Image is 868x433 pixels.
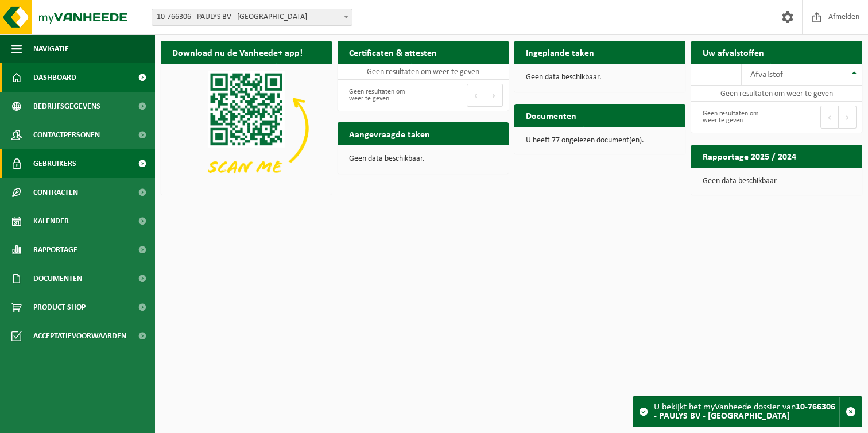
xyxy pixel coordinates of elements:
span: Dashboard [33,63,76,92]
p: Geen data beschikbaar [703,177,851,185]
h2: Rapportage 2025 / 2024 [691,145,808,167]
span: Contracten [33,178,78,207]
button: Previous [467,84,485,107]
a: Bekijk rapportage [777,167,861,190]
button: Next [839,106,857,129]
div: U bekijkt het myVanheede dossier van [654,397,839,427]
button: Next [485,84,503,107]
span: 10-766306 - PAULYS BV - MECHELEN [152,9,352,25]
h2: Uw afvalstoffen [691,41,776,63]
span: Documenten [33,264,82,293]
h2: Certificaten & attesten [338,41,448,63]
span: Afvalstof [750,70,783,79]
div: Geen resultaten om weer te geven [697,105,771,130]
span: Kalender [33,207,69,235]
p: Geen data beschikbaar. [526,74,674,82]
span: 10-766306 - PAULYS BV - MECHELEN [152,9,352,26]
span: Product Shop [33,293,86,322]
h2: Documenten [514,104,588,126]
span: Contactpersonen [33,121,100,149]
span: Acceptatievoorwaarden [33,322,126,350]
p: Geen data beschikbaar. [349,155,497,163]
span: Rapportage [33,235,77,264]
span: Navigatie [33,34,69,63]
strong: 10-766306 - PAULYS BV - [GEOGRAPHIC_DATA] [654,403,835,421]
td: Geen resultaten om weer te geven [691,86,862,102]
h2: Ingeplande taken [514,41,606,63]
img: Download de VHEPlus App [161,64,332,192]
span: Bedrijfsgegevens [33,92,100,121]
h2: Aangevraagde taken [338,122,441,145]
button: Previous [820,106,839,129]
span: Gebruikers [33,149,76,178]
p: U heeft 77 ongelezen document(en). [526,137,674,145]
h2: Download nu de Vanheede+ app! [161,41,314,63]
div: Geen resultaten om weer te geven [343,83,417,108]
td: Geen resultaten om weer te geven [338,64,509,80]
